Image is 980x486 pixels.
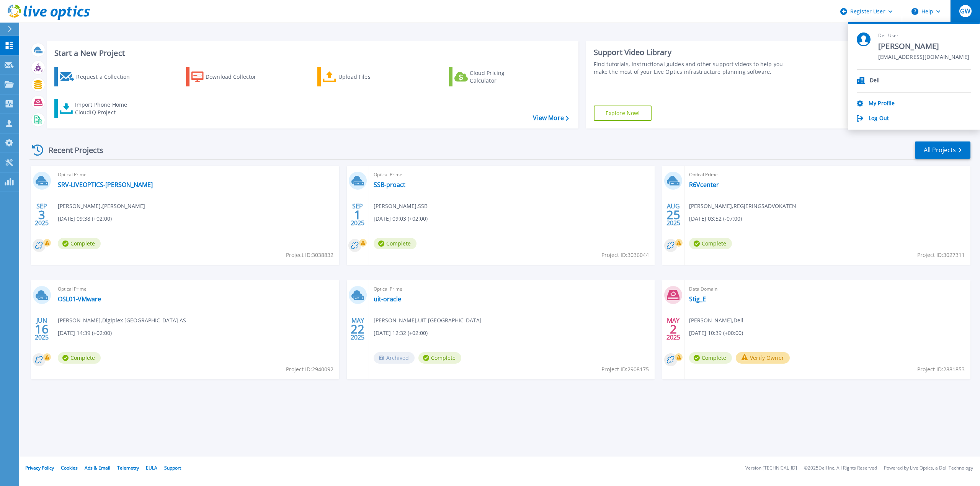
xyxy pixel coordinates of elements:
span: Complete [689,238,732,249]
span: Project ID: 2940092 [286,365,333,374]
div: Upload Files [338,69,400,85]
span: GW [960,8,970,14]
span: [PERSON_NAME] , Dell [689,316,743,325]
span: 25 [666,211,680,218]
div: SEP 2025 [350,201,365,229]
a: Telemetry [117,465,139,471]
span: [DATE] 03:52 (-07:00) [689,215,742,223]
a: SSB-proact [374,181,405,189]
p: Dell [870,77,880,85]
span: Complete [58,352,101,364]
div: Request a Collection [76,69,137,85]
a: uit-oracle [374,295,401,303]
a: Cloud Pricing Calculator [449,67,534,86]
span: Optical Prime [374,285,650,293]
span: Archived [374,352,415,364]
span: [PERSON_NAME] [878,41,969,52]
span: Complete [418,352,461,364]
a: Log Out [869,115,889,122]
a: Request a Collection [54,67,140,86]
a: Support [164,465,181,471]
a: Stig_E [689,295,706,303]
span: Optical Prime [58,171,335,179]
span: Complete [374,238,416,249]
span: Project ID: 3038832 [286,251,333,259]
span: [PERSON_NAME] , UIT [GEOGRAPHIC_DATA] [374,316,482,325]
div: Support Video Library [594,47,792,57]
h3: Start a New Project [54,49,568,57]
a: Upload Files [317,67,403,86]
span: [EMAIL_ADDRESS][DOMAIN_NAME] [878,54,969,61]
span: 16 [35,326,49,332]
a: Privacy Policy [25,465,54,471]
a: R6Vcenter [689,181,719,189]
span: [PERSON_NAME] , [PERSON_NAME] [58,202,145,210]
li: Version: [TECHNICAL_ID] [745,466,797,471]
span: 2 [670,326,677,332]
span: Dell User [878,33,969,39]
a: Explore Now! [594,106,652,121]
span: 22 [351,326,364,332]
div: Find tutorials, instructional guides and other support videos to help you make the most of your L... [594,60,792,76]
span: Project ID: 2881853 [917,365,965,374]
span: Data Domain [689,285,966,293]
a: SRV-LIVEOPTICS-[PERSON_NAME] [58,181,153,189]
div: MAY 2025 [666,315,681,343]
span: Optical Prime [689,171,966,179]
span: Complete [689,352,732,364]
div: Recent Projects [29,141,114,159]
span: 3 [38,211,45,218]
div: Import Phone Home CloudIQ Project [75,101,135,116]
li: © 2025 Dell Inc. All Rights Reserved [804,466,877,471]
div: Cloud Pricing Calculator [470,69,531,85]
span: Optical Prime [374,171,650,179]
span: Project ID: 3036044 [601,251,649,259]
a: Download Collector [186,67,271,86]
span: [PERSON_NAME] , REGJERINGSADVOKATEN [689,202,796,210]
div: MAY 2025 [350,315,365,343]
a: OSL01-VMware [58,295,101,303]
span: [PERSON_NAME] , SSB [374,202,428,210]
span: [DATE] 10:39 (+00:00) [689,329,743,337]
span: [DATE] 14:39 (+02:00) [58,329,112,337]
div: SEP 2025 [34,201,49,229]
span: [DATE] 12:32 (+02:00) [374,329,428,337]
div: Download Collector [206,69,267,85]
a: Ads & Email [85,465,110,471]
div: JUN 2025 [34,315,49,343]
span: [DATE] 09:38 (+02:00) [58,215,112,223]
div: AUG 2025 [666,201,681,229]
button: Verify Owner [736,352,790,364]
li: Powered by Live Optics, a Dell Technology [884,466,973,471]
span: Optical Prime [58,285,335,293]
a: All Projects [915,141,970,159]
span: Project ID: 3027311 [917,251,965,259]
span: [DATE] 09:03 (+02:00) [374,215,428,223]
span: Project ID: 2908175 [601,365,649,374]
span: Complete [58,238,101,249]
a: View More [533,114,568,122]
a: My Profile [869,100,895,107]
a: EULA [146,465,157,471]
span: 1 [354,211,361,218]
a: Cookies [61,465,78,471]
span: [PERSON_NAME] , Digiplex [GEOGRAPHIC_DATA] AS [58,316,186,325]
